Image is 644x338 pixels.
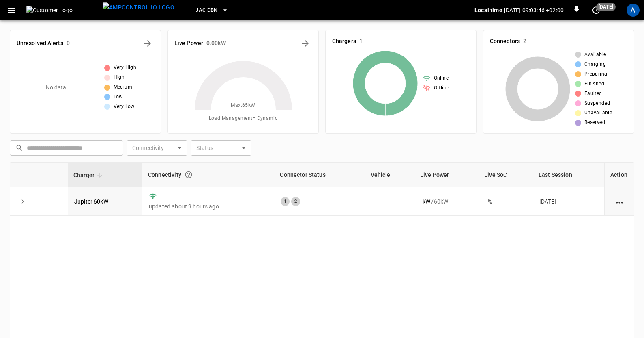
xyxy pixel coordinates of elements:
span: Offline [434,84,449,92]
p: No data [46,83,67,92]
p: updated about 9 hours ago [149,202,268,210]
button: JAC DBN [192,2,232,18]
span: Low [114,93,123,101]
button: Connection between the charger and our software. [181,167,196,182]
th: Live Power [414,162,479,187]
h6: Unresolved Alerts [17,39,63,48]
img: Customer Logo [26,6,99,14]
span: JAC DBN [195,6,218,15]
a: Jupiter 60kW [74,198,108,205]
span: Charger [73,170,105,180]
th: Vehicle [365,162,414,187]
th: Live SoC [479,162,533,187]
th: Last Session [533,162,604,187]
span: Finished [584,80,604,88]
button: expand row [17,195,29,208]
span: Preparing [584,70,608,78]
span: Max. 65 kW [231,102,255,110]
span: Very Low [114,103,135,111]
div: action cell options [614,197,625,206]
span: Faulted [584,90,602,98]
span: High [114,74,125,82]
span: Very High [114,64,137,72]
span: Suspended [584,100,610,108]
div: Connectivity [148,167,268,182]
th: Connector Status [274,162,365,187]
p: - kW [421,197,430,206]
h6: Chargers [332,37,356,46]
h6: 0.00 kW [206,39,226,48]
div: / 60 kW [421,197,472,206]
span: Charging [584,61,606,69]
span: Available [584,51,606,59]
th: Action [604,162,634,187]
span: Medium [114,83,132,91]
td: - % [479,187,533,216]
span: [DATE] [596,3,616,11]
span: Unavailable [584,109,612,117]
span: Reserved [584,119,605,127]
button: Energy Overview [299,37,312,50]
span: Online [434,74,449,82]
button: set refresh interval [590,4,603,17]
div: 1 [281,197,290,206]
td: - [365,187,414,216]
h6: 2 [523,37,526,46]
h6: 0 [67,39,70,48]
div: 2 [291,197,300,206]
h6: Live Power [174,39,203,48]
div: profile-icon [627,4,640,17]
h6: Connectors [490,37,520,46]
img: ampcontrol.io logo [103,2,174,13]
p: [DATE] 09:03:46 +02:00 [504,6,564,14]
h6: 1 [359,37,363,46]
span: Load Management = Dynamic [209,115,278,123]
button: All Alerts [141,37,154,50]
p: Local time [474,6,502,14]
td: [DATE] [533,187,604,216]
